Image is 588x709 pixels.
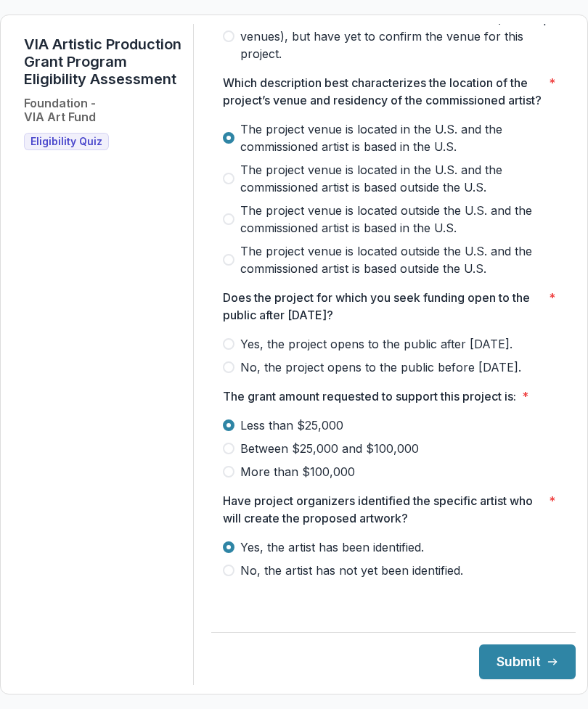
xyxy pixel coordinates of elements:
p: Which description best characterizes the location of the project’s venue and residency of the com... [223,74,543,109]
span: No, the project opens to the public before [DATE]. [240,358,521,376]
span: The project venue is located outside the U.S. and the commissioned artist is based outside the U.S. [240,242,564,277]
h2: Foundation - VIA Art Fund [24,97,96,124]
span: The project venue is located outside the U.S. and the commissioned artist is based in the U.S. [240,202,564,237]
span: Less than $25,000 [240,417,343,434]
span: Almost. We are in conversations with a venue (or multiple venues), but have yet to confirm the ve... [240,10,564,62]
p: The grant amount requested to support this project is: [223,388,516,405]
span: Eligibility Quiz [30,136,102,148]
span: No, the artist has not yet been identified. [240,562,463,579]
span: Between $25,000 and $100,000 [240,440,419,457]
h1: VIA Artistic Production Grant Program Eligibility Assessment [24,36,181,88]
span: The project venue is located in the U.S. and the commissioned artist is based outside the U.S. [240,161,564,196]
span: Yes, the artist has been identified. [240,538,424,556]
p: Have project organizers identified the specific artist who will create the proposed artwork? [223,492,543,527]
span: Yes, the project opens to the public after [DATE]. [240,335,513,353]
p: Does the project for which you seek funding open to the public after [DATE]? [223,289,543,324]
button: Submit [479,644,576,679]
span: The project venue is located in the U.S. and the commissioned artist is based in the U.S. [240,120,564,155]
span: More than $100,000 [240,463,355,480]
